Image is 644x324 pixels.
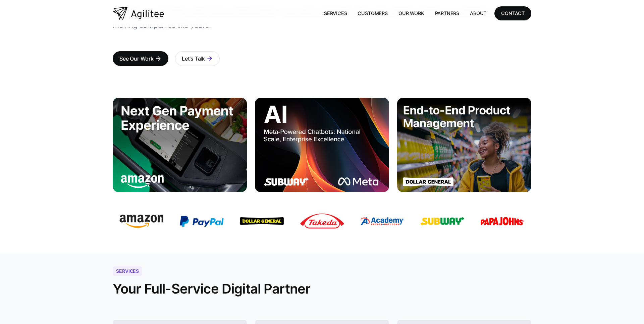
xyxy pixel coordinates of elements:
div: Let's Talk [182,54,205,63]
div: CONTACT [501,9,525,17]
div: arrow_forward [155,55,162,62]
a: Let's Talkarrow_forward [175,51,220,66]
a: See Our Workarrow_forward [113,51,168,66]
h2: Your Full-Service Digital Partner [113,280,310,297]
div: See Our Work [119,54,154,63]
a: home [113,7,164,20]
a: Services [319,6,353,20]
a: Partners [430,6,465,20]
a: Customers [352,6,393,20]
div: Services [113,266,142,276]
div: arrow_forward [206,55,213,62]
a: About [465,6,492,20]
a: CONTACT [494,6,531,20]
a: Our Work [393,6,430,20]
